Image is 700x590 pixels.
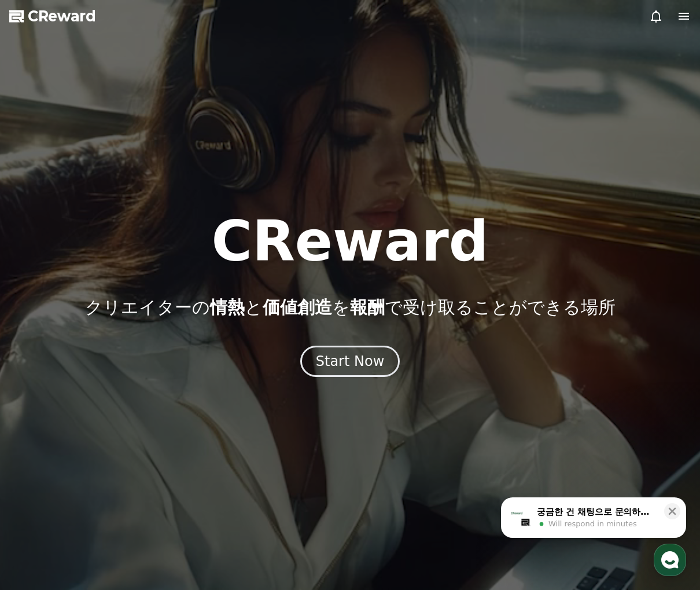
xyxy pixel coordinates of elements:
p: クリエイターの と を で受け取ることができる場所 [85,297,616,318]
a: CReward [9,7,96,25]
span: 報酬 [350,297,385,317]
span: 情熱 [210,297,245,317]
a: Start Now [300,357,400,368]
button: Start Now [300,346,400,377]
span: CReward [28,7,96,25]
div: Start Now [316,352,385,371]
span: 価値創造 [263,297,332,317]
h1: CReward [211,214,488,269]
